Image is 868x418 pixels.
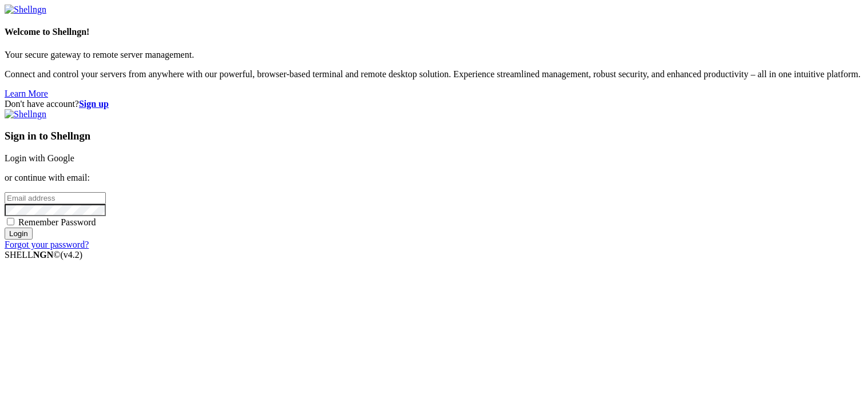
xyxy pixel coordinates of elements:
p: or continue with email: [5,173,863,183]
h4: Welcome to Shellngn! [5,27,863,37]
a: Forgot your password? [5,240,89,249]
b: NGN [33,250,54,260]
img: Shellngn [5,109,46,120]
a: Sign up [79,99,109,109]
img: Shellngn [5,5,46,15]
span: 4.2.0 [61,250,83,260]
input: Email address [5,192,106,204]
span: Remember Password [18,217,96,227]
p: Your secure gateway to remote server management. [5,50,863,60]
p: Connect and control your servers from anywhere with our powerful, browser-based terminal and remo... [5,69,863,79]
input: Login [5,228,33,240]
input: Remember Password [7,218,14,225]
span: SHELL © [5,250,82,260]
a: Login with Google [5,153,74,163]
a: Learn More [5,89,48,98]
h3: Sign in to Shellngn [5,130,863,142]
div: Don't have account? [5,99,863,109]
